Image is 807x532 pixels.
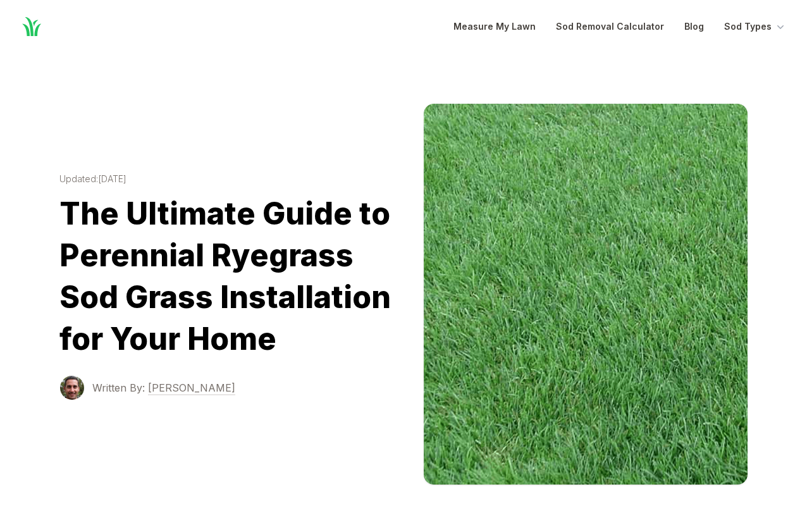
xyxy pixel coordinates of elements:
h1: The Ultimate Guide to Perennial Ryegrass Sod Grass Installation for Your Home [59,193,403,360]
img: perennial-ryegrass image [424,104,748,485]
time: Updated: [DATE] [59,173,403,185]
a: Measure My Lawn [453,19,536,34]
a: Blog [684,19,704,34]
a: Written By: [PERSON_NAME] [92,380,235,395]
span: [PERSON_NAME] [148,381,235,395]
a: Sod Removal Calculator [556,19,664,34]
img: Terrance Sowell photo [59,375,85,400]
button: Sod Types [724,19,787,34]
